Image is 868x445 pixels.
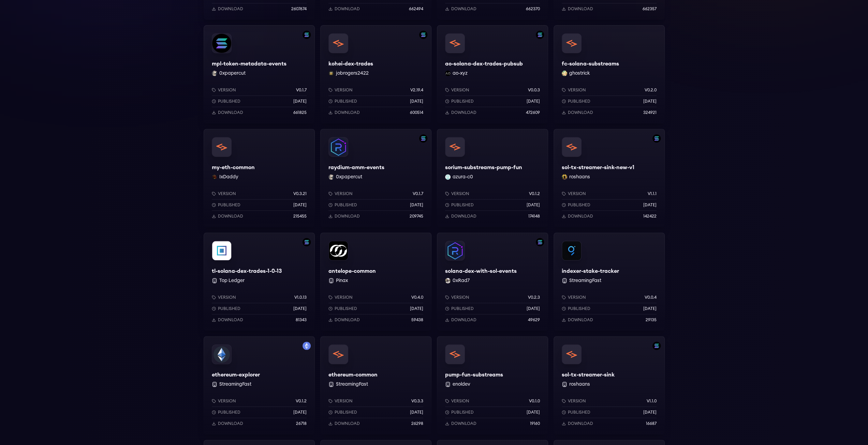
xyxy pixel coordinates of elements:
[451,87,469,93] p: Version
[296,317,307,323] p: 81343
[568,398,586,404] p: Version
[554,233,665,331] a: indexer-stake-trackerindexer-stake-tracker StreamingFastVersionv0.0.4Published[DATE]Download29135
[204,25,315,123] a: Filter by solana networkmpl-token-metadata-eventsmpl-token-metadata-events0xpapercut 0xpapercutVe...
[527,99,540,104] p: [DATE]
[568,202,590,208] p: Published
[568,306,590,311] p: Published
[335,191,353,196] p: Version
[219,174,238,180] button: IxDaddy
[453,70,468,77] button: ao-xyz
[218,317,243,323] p: Download
[410,213,423,219] p: 209745
[569,174,590,180] button: roshaans
[437,129,548,227] a: sorium-substreams-pump-funsorium-substreams-pump-funazura-c0 azura-c0Versionv0.1.2Published[DATE]...
[451,110,476,115] p: Download
[652,342,661,350] img: Filter by solana network
[528,317,540,323] p: 49629
[335,99,357,104] p: Published
[219,277,245,284] button: Top Ledger
[218,421,243,426] p: Download
[530,421,540,426] p: 19160
[303,238,311,246] img: Filter by solana network
[335,421,360,426] p: Download
[320,336,431,434] a: ethereum-commonethereum-common StreamingFastVersionv0.3.3Published[DATE]Download26298
[529,191,540,196] p: v0.1.2
[204,233,315,331] a: Filter by solana networktl-solana-dex-trades-1-0-13tl-solana-dex-trades-1-0-13 Top LedgerVersionv...
[568,317,593,323] p: Download
[568,87,586,93] p: Version
[218,398,236,404] p: Version
[528,213,540,219] p: 174148
[320,25,431,123] a: Filter by solana networkkohei-dex-tradeskohei-dex-tradesjobrogers2422 jobrogers2422Versionv2.19.4...
[410,87,423,93] p: v2.19.4
[437,336,548,434] a: pump-fun-substreamspump-fun-substreams enoldevVersionv0.1.0Published[DATE]Download19160
[410,110,423,115] p: 600514
[528,87,540,93] p: v0.0.3
[568,295,586,300] p: Version
[554,25,665,123] a: fc-solana-substreamsfc-solana-substreamsghostrick ghostrickVersionv0.2.0Published[DATE]Download32...
[335,6,360,12] p: Download
[296,421,307,426] p: 26718
[294,295,307,300] p: v1.0.13
[569,277,601,284] button: StreamingFast
[569,381,590,388] button: roshaans
[652,134,661,143] img: Filter by solana network
[335,110,360,115] p: Download
[293,99,307,104] p: [DATE]
[451,99,474,104] p: Published
[335,202,357,208] p: Published
[451,421,476,426] p: Download
[568,6,593,12] p: Download
[410,306,423,311] p: [DATE]
[568,213,593,219] p: Download
[437,233,548,331] a: Filter by solana networksolana-dex-with-sol-eventssolana-dex-with-sol-events0xRad7 0xRad7Versionv...
[451,6,476,12] p: Download
[643,306,657,311] p: [DATE]
[335,317,360,323] p: Download
[293,306,307,311] p: [DATE]
[451,398,469,404] p: Version
[451,202,474,208] p: Published
[335,306,357,311] p: Published
[451,191,469,196] p: Version
[218,191,236,196] p: Version
[336,70,369,77] button: jobrogers2422
[645,87,657,93] p: v0.2.0
[568,410,590,415] p: Published
[303,342,311,350] img: Filter by mainnet network
[218,410,240,415] p: Published
[451,306,474,311] p: Published
[645,295,657,300] p: v0.0.4
[410,410,423,415] p: [DATE]
[413,191,423,196] p: v0.1.7
[411,421,423,426] p: 26298
[204,129,315,227] a: my-eth-commonmy-eth-commonIxDaddy IxDaddyVersionv0.3.21Published[DATE]Download215455
[303,31,311,39] img: Filter by solana network
[643,202,657,208] p: [DATE]
[647,398,657,404] p: v1.1.0
[410,99,423,104] p: [DATE]
[529,398,540,404] p: v0.1.0
[451,213,476,219] p: Download
[554,336,665,434] a: Filter by solana networksol-tx-streamer-sinksol-tx-streamer-sink roshaansVersionv1.1.0Published[D...
[527,306,540,311] p: [DATE]
[218,99,240,104] p: Published
[411,398,423,404] p: v0.3.3
[527,202,540,208] p: [DATE]
[219,70,246,77] button: 0xpapercut
[526,6,540,12] p: 662370
[296,398,307,404] p: v0.1.2
[293,110,307,115] p: 661825
[568,110,593,115] p: Download
[410,202,423,208] p: [DATE]
[335,398,353,404] p: Version
[568,191,586,196] p: Version
[648,191,657,196] p: v1.1.1
[419,134,427,143] img: Filter by solana network
[451,317,476,323] p: Download
[320,233,431,331] a: antelope-commonantelope-common PinaxVersionv0.4.0Published[DATE]Download59438
[320,129,431,227] a: Filter by solana networkraydium-amm-eventsraydium-amm-events0xpapercut 0xpapercutVersionv0.1.7Pub...
[335,87,353,93] p: Version
[218,110,243,115] p: Download
[451,410,474,415] p: Published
